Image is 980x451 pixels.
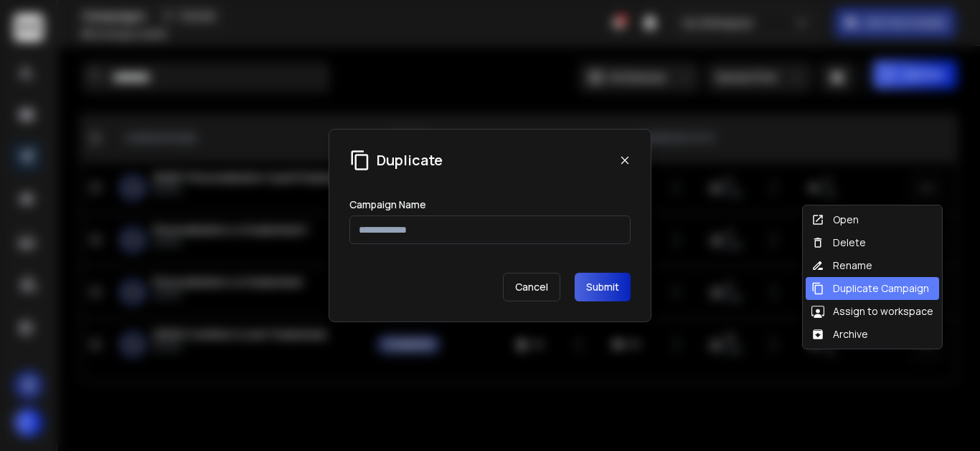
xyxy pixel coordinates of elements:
[349,200,426,210] label: Campaign Name
[377,150,443,170] h1: Duplicate
[811,304,933,319] div: Assign to workspace
[503,273,560,301] p: Cancel
[811,213,859,227] div: Open
[575,273,631,301] button: Submit
[811,281,929,296] div: Duplicate Campaign
[811,327,868,341] div: Archive
[811,258,872,273] div: Rename
[811,236,866,250] div: Delete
